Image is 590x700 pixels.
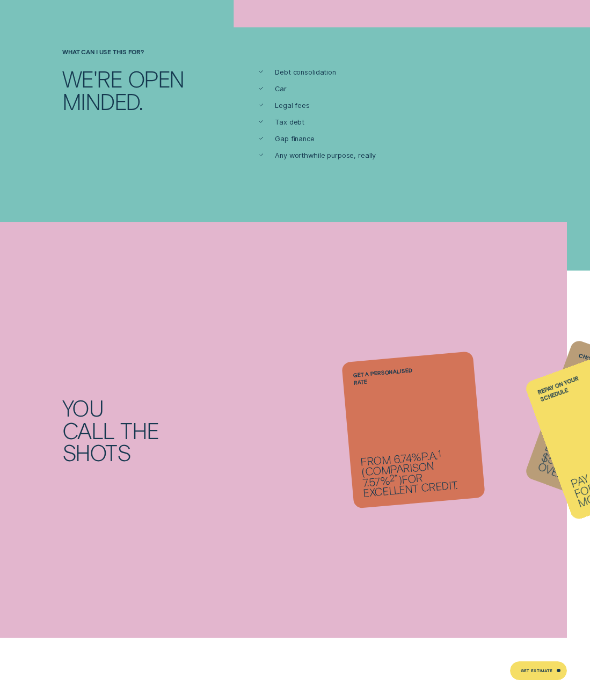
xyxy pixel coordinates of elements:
[59,68,216,112] div: We're open minded.
[275,101,310,110] span: Legal fees
[275,84,287,93] span: Car
[275,151,376,160] span: Any worthwhile purpose, really
[62,397,292,463] div: You call the shots
[59,397,295,463] h2: You call the shots
[275,68,336,77] span: Debt consolidation
[275,118,304,127] span: Tax debt
[275,134,315,143] span: Gap finance
[59,48,216,55] div: What can I use this for?
[510,661,567,680] a: Get Estimate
